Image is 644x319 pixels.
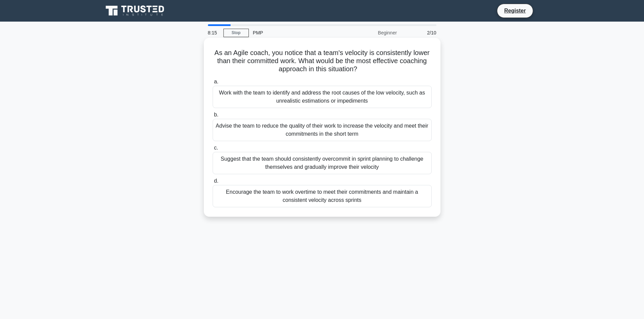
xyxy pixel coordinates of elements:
span: d. [214,178,218,184]
span: a. [214,79,218,84]
span: c. [214,145,218,151]
span: b. [214,112,218,117]
div: 2/10 [401,26,440,39]
h5: As an Agile coach, you notice that a team's velocity is consistently lower than their committed w... [212,49,432,74]
div: PMP [249,26,342,39]
div: Suggest that the team should consistently overcommit in sprint planning to challenge themselves a... [213,152,432,174]
div: Work with the team to identify and address the root causes of the low velocity, such as unrealist... [213,86,432,108]
div: Beginner [342,26,401,39]
div: Encourage the team to work overtime to meet their commitments and maintain a consistent velocity ... [213,185,432,207]
a: Stop [223,29,249,37]
div: Advise the team to reduce the quality of their work to increase the velocity and meet their commi... [213,119,432,141]
a: Register [500,6,530,15]
div: 8:15 [204,26,223,39]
